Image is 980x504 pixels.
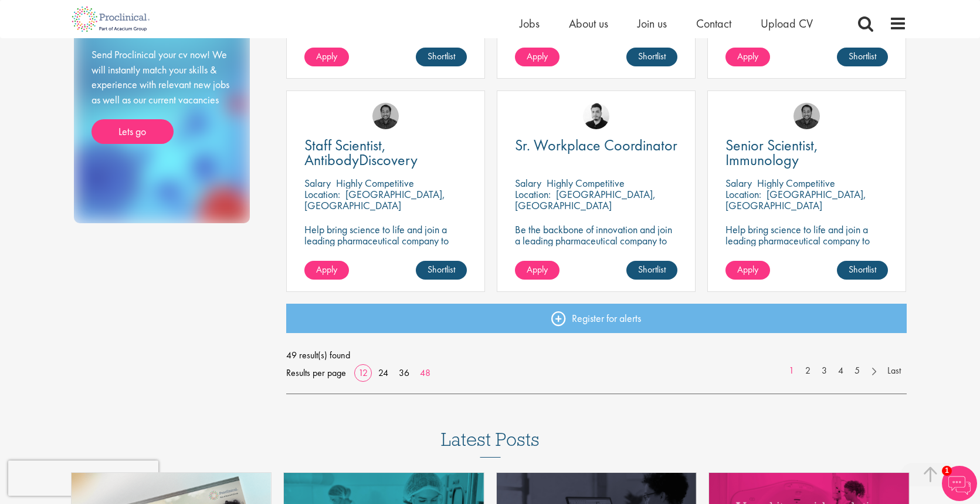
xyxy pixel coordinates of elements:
a: 3 [816,364,833,378]
p: [GEOGRAPHIC_DATA], [GEOGRAPHIC_DATA] [725,187,866,212]
a: Upload CV [761,16,813,31]
h3: Latest Posts [441,429,540,458]
img: Chatbot [942,466,977,501]
p: [GEOGRAPHIC_DATA], [GEOGRAPHIC_DATA] [304,187,445,212]
span: Apply [316,263,337,275]
span: Staff Scientist, AntibodyDiscovery [304,135,418,170]
a: Lets go [91,119,174,144]
span: Location: [304,187,340,201]
a: Shortlist [416,48,467,66]
span: Results per page [286,364,346,382]
a: Senior Scientist, Immunology [725,138,888,167]
span: Apply [316,50,337,62]
a: Register for alerts [286,304,907,333]
a: Join us [637,16,667,31]
a: 4 [832,364,849,378]
a: 2 [799,364,816,378]
a: Apply [304,48,349,66]
p: Highly Competitive [336,176,414,190]
a: Apply [515,261,559,280]
span: Salary [725,176,752,190]
a: 48 [416,367,435,379]
iframe: reCAPTCHA [8,461,158,496]
a: 36 [395,367,413,379]
img: Anderson Maldonado [583,103,609,129]
a: Shortlist [626,48,677,66]
p: Highly Competitive [757,176,835,190]
p: Help bring science to life and join a leading pharmaceutical company to play a key role in delive... [725,224,888,280]
a: 5 [849,364,866,378]
a: Apply [304,261,349,280]
a: Apply [725,48,770,66]
span: Senior Scientist, Immunology [725,135,818,170]
span: Apply [527,50,548,62]
p: Help bring science to life and join a leading pharmaceutical company to play a key role in delive... [304,224,467,280]
a: 24 [374,367,392,379]
a: Shortlist [837,48,888,66]
a: Jobs [520,16,540,31]
a: Last [881,364,907,378]
p: Highly Competitive [547,176,625,190]
a: Sr. Workplace Coordinator [515,138,677,153]
a: Staff Scientist, AntibodyDiscovery [304,138,467,167]
span: Salary [304,176,331,190]
span: 1 [942,466,952,476]
img: Mike Raletz [794,103,820,129]
span: Apply [527,263,548,275]
a: Shortlist [626,261,677,280]
a: Apply [725,261,770,280]
p: [GEOGRAPHIC_DATA], [GEOGRAPHIC_DATA] [515,187,656,212]
a: About us [569,16,608,31]
a: Apply [515,48,559,66]
h3: Low on time? [91,16,232,39]
a: 12 [354,367,372,379]
span: 49 result(s) found [286,347,907,364]
span: Apply [737,263,758,275]
a: 1 [783,364,800,378]
span: Apply [737,50,758,62]
img: Mike Raletz [372,103,399,129]
a: Contact [696,16,731,31]
span: Salary [515,176,541,190]
a: Shortlist [416,261,467,280]
span: Location: [515,187,551,201]
a: Shortlist [837,261,888,280]
span: Sr. Workplace Coordinator [515,135,677,155]
div: Send Proclinical your cv now! We will instantly match your skills & experience with relevant new ... [91,47,232,144]
p: Be the backbone of innovation and join a leading pharmaceutical company to help keep life-changin... [515,224,677,268]
span: Location: [725,187,761,201]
